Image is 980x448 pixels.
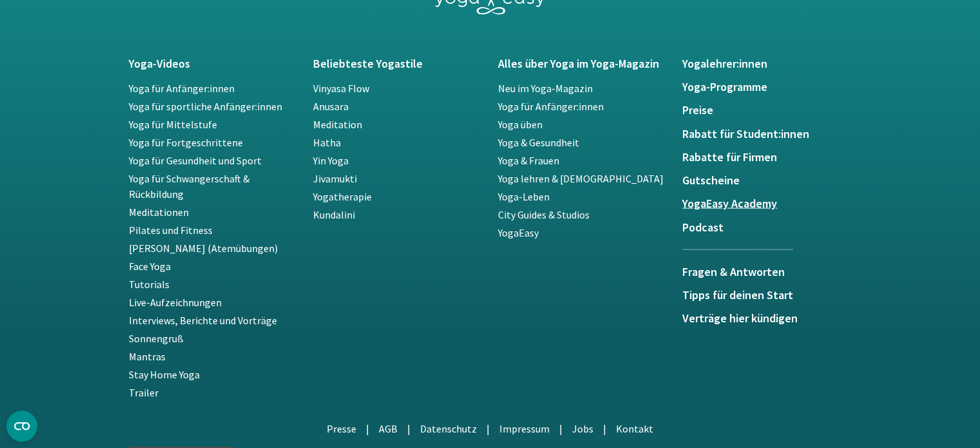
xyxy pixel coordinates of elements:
[129,154,262,167] a: Yoga für Gesundheit und Sport
[379,422,398,435] a: AGB
[129,350,166,363] a: Mantras
[682,221,852,234] a: Podcast
[572,422,593,435] a: Jobs
[313,154,349,167] a: Yin Yoga
[559,421,562,436] li: |
[129,100,282,113] a: Yoga für sportliche Anfänger:innen
[313,136,341,149] a: Hatha
[129,118,217,131] a: Yoga für Mittelstufe
[498,136,579,149] a: Yoga & Gesundheit
[327,422,356,435] a: Presse
[129,57,298,70] a: Yoga-Videos
[129,82,235,95] a: Yoga für Anfänger:innen
[6,411,37,442] button: CMP-Widget öffnen
[682,266,793,278] h5: Fragen & Antworten
[498,172,664,185] a: Yoga lehren & [DEMOGRAPHIC_DATA]
[313,57,483,70] a: Beliebteste Yogastile
[498,57,668,70] a: Alles über Yoga im Yoga-Magazin
[682,151,852,164] a: Rabatte für Firmen
[498,226,539,239] a: YogaEasy
[603,421,606,436] li: |
[129,296,222,309] a: Live-Aufzeichnungen
[313,118,362,131] a: Meditation
[366,421,369,436] li: |
[682,197,852,210] a: YogaEasy Academy
[498,118,543,131] a: Yoga üben
[682,289,852,302] a: Tipps für deinen Start
[682,104,852,117] a: Preise
[313,208,355,221] a: Kundalini
[420,422,477,435] a: Datenschutz
[682,312,852,325] a: Verträge hier kündigen
[407,421,410,436] li: |
[313,172,357,185] a: Jivamukti
[486,421,490,436] li: |
[499,422,550,435] a: Impressum
[313,82,369,95] a: Vinyasa Flow
[498,190,550,203] a: Yoga-Leben
[129,242,278,255] a: [PERSON_NAME] (Atemübungen)
[682,128,852,141] a: Rabatt für Student:innen
[129,368,200,381] a: Stay Home Yoga
[498,82,593,95] a: Neu im Yoga-Magazin
[129,332,184,345] a: Sonnengruß
[129,386,159,399] a: Trailer
[498,208,590,221] a: City Guides & Studios
[313,190,372,203] a: Yogatherapie
[129,172,249,200] a: Yoga für Schwangerschaft & Rückbildung
[498,154,559,167] a: Yoga & Frauen
[682,249,793,289] a: Fragen & Antworten
[129,278,169,291] a: Tutorials
[313,100,349,113] a: Anusara
[498,100,604,113] a: Yoga für Anfänger:innen
[682,174,852,187] a: Gutscheine
[616,422,653,435] a: Kontakt
[682,81,852,93] a: Yoga-Programme
[129,314,277,327] a: Interviews, Berichte und Vorträge
[129,136,243,149] a: Yoga für Fortgeschrittene
[129,260,171,273] a: Face Yoga
[129,206,189,219] a: Meditationen
[682,57,852,70] a: Yogalehrer:innen
[129,224,213,237] a: Pilates und Fitness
